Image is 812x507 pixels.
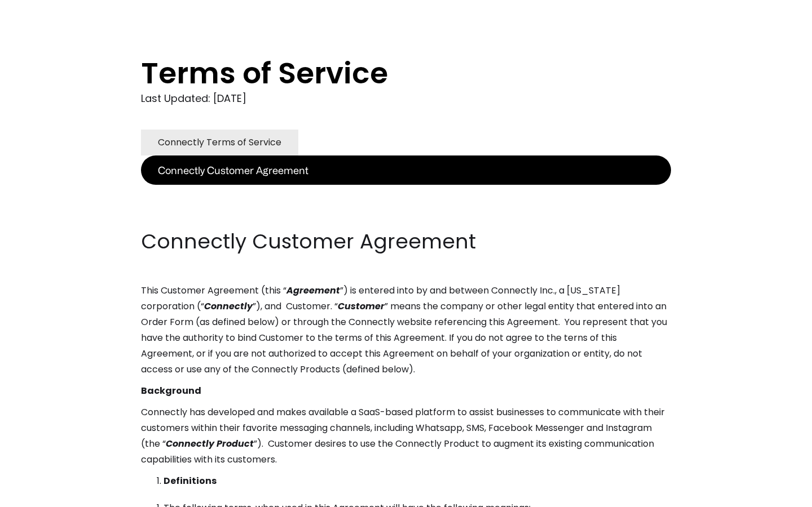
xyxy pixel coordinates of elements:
[166,437,254,450] em: Connectly Product
[11,486,68,503] aside: Language selected: English
[141,56,626,90] h1: Terms of Service
[286,284,340,297] em: Agreement
[141,228,671,256] h2: Connectly Customer Agreement
[164,474,217,487] strong: Definitions
[141,90,671,107] div: Last Updated: [DATE]
[141,283,671,377] p: This Customer Agreement (this “ ”) is entered into by and between Connectly Inc., a [US_STATE] co...
[141,206,671,222] p: ‍
[141,384,201,397] strong: Background
[204,300,253,313] em: Connectly
[158,135,281,150] div: Connectly Terms of Service
[141,404,671,468] p: Connectly has developed and makes available a SaaS-based platform to assist businesses to communi...
[23,487,68,503] ul: Language list
[158,162,308,178] div: Connectly Customer Agreement
[338,300,385,313] em: Customer
[141,185,671,201] p: ‍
